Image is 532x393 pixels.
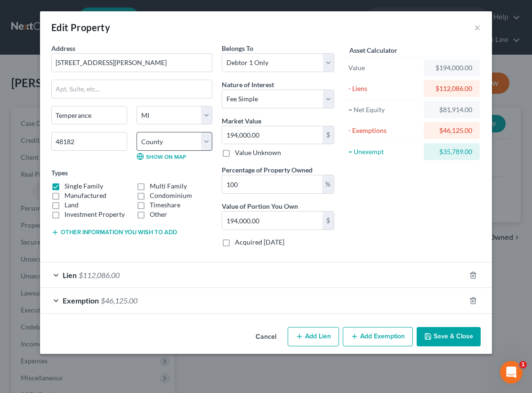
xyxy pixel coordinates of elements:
button: Add Lien [288,327,339,347]
input: Enter zip... [51,132,127,151]
input: Apt, Suite, etc... [52,80,212,98]
label: Single Family [64,181,103,191]
button: Add Exemption [343,327,413,347]
button: Cancel [248,328,284,347]
label: Percentage of Property Owned [222,165,313,175]
div: $46,125.00 [431,126,472,135]
div: Value [348,63,419,73]
button: Save & Close [417,327,481,347]
label: Manufactured [64,191,106,200]
label: Acquired [DATE] [235,237,284,247]
a: Show on Map [137,153,186,160]
button: Other information you wish to add [51,229,177,236]
div: Edit Property [51,21,110,34]
span: $112,086.00 [79,270,120,279]
iframe: Intercom live chat [500,361,523,384]
label: Market Value [222,116,261,126]
span: Exemption [63,296,99,305]
label: Nature of Interest [222,80,274,90]
div: $81,914.00 [431,105,472,115]
input: 0.00 [222,126,322,144]
label: Value Unknown [235,148,281,157]
label: Value of Portion You Own [222,201,298,211]
label: Other [150,210,167,219]
label: Timeshare [150,200,180,210]
span: $46,125.00 [101,296,137,305]
div: = Unexempt [348,147,419,156]
label: Land [64,200,79,210]
label: Asset Calculator [349,45,397,55]
div: $ [322,212,334,229]
div: - Liens [348,84,419,93]
label: Types [51,168,68,178]
input: Enter city... [52,106,127,124]
label: Investment Property [64,210,125,219]
span: Belongs To [222,44,253,52]
div: - Exemptions [348,126,419,135]
input: Enter address... [52,54,212,72]
input: 0.00 [222,175,322,193]
div: = Net Equity [348,105,419,115]
label: Multi Family [150,181,187,191]
input: 0.00 [222,212,322,229]
span: 1 [519,361,527,368]
div: $ [322,126,334,144]
span: Lien [63,270,77,279]
span: Address [51,44,75,52]
label: Condominium [150,191,192,200]
div: $112,086.00 [431,84,472,93]
div: % [322,175,334,193]
div: $35,789.00 [431,147,472,156]
div: $194,000.00 [431,63,472,73]
button: × [474,22,481,33]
